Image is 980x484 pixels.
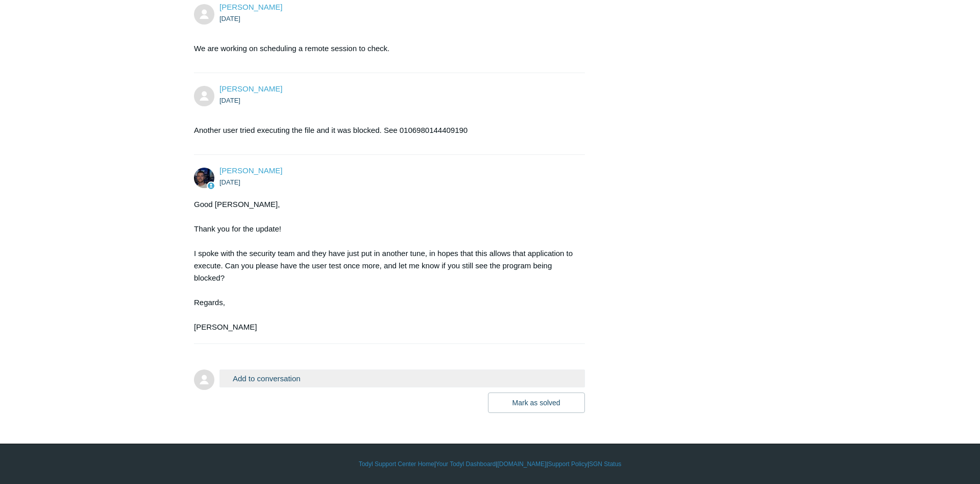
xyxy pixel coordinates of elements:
[219,166,282,175] span: Connor Davis
[219,3,282,11] span: Thomas Bickford
[194,198,575,333] div: Good [PERSON_NAME], Thank you for the update! I spoke with the security team and they have just p...
[488,393,585,413] button: Mark as solved
[194,124,575,136] p: Another user tried executing the file and it was blocked. See 0106980144409190
[219,178,240,186] time: 09/25/2025, 18:27
[219,3,282,11] a: [PERSON_NAME]
[359,459,434,469] a: Todyl Support Center Home
[219,97,240,104] time: 09/25/2025, 16:59
[219,15,240,22] time: 09/25/2025, 13:17
[219,84,282,93] span: Thomas Bickford
[194,42,575,55] p: We are working on scheduling a remote session to check.
[219,84,282,93] a: [PERSON_NAME]
[548,459,587,469] a: Support Policy
[194,459,786,469] div: | | | |
[497,459,546,469] a: [DOMAIN_NAME]
[219,166,282,175] a: [PERSON_NAME]
[436,459,496,469] a: Your Todyl Dashboard
[589,459,621,469] a: SGN Status
[219,370,585,387] button: Add to conversation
